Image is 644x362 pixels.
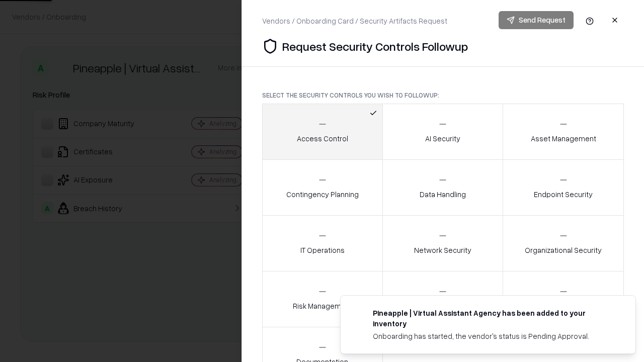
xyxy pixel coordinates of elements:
[262,159,383,216] button: Contingency Planning
[503,271,624,327] button: Threat Management
[373,308,611,329] div: Pineapple | Virtual Assistant Agency has been added to your inventory
[382,104,504,160] button: AI Security
[525,245,602,255] p: Organizational Security
[503,215,624,271] button: Organizational Security
[353,308,365,320] img: trypineapple.com
[420,189,466,200] p: Data Handling
[425,133,460,144] p: AI Security
[293,301,352,311] p: Risk Management
[382,159,504,216] button: Data Handling
[282,38,468,54] p: Request Security Controls Followup
[262,215,383,271] button: IT Operations
[262,104,383,160] button: Access Control
[382,271,504,327] button: Security Incidents
[534,189,593,200] p: Endpoint Security
[373,331,611,341] div: Onboarding has started, the vendor's status is Pending Approval.
[503,104,624,160] button: Asset Management
[262,271,383,327] button: Risk Management
[414,245,471,255] p: Network Security
[300,245,345,255] p: IT Operations
[531,133,596,144] p: Asset Management
[382,215,504,271] button: Network Security
[503,159,624,216] button: Endpoint Security
[262,16,447,26] div: Vendors / Onboarding Card / Security Artifacts Request
[262,91,624,100] p: Select the security controls you wish to followup:
[286,189,359,200] p: Contingency Planning
[297,133,348,144] p: Access Control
